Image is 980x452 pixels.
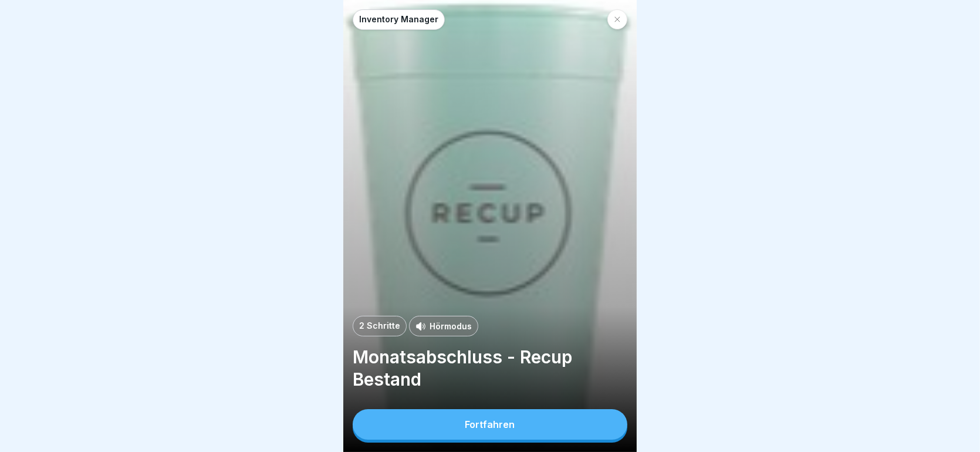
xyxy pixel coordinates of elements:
[465,419,515,430] div: Fortfahren
[353,409,627,440] button: Fortfahren
[353,346,627,390] p: Monatsabschluss - Recup Bestand
[359,15,438,25] p: Inventory Manager
[430,320,472,332] p: Hörmodus
[359,321,400,331] p: 2 Schritte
